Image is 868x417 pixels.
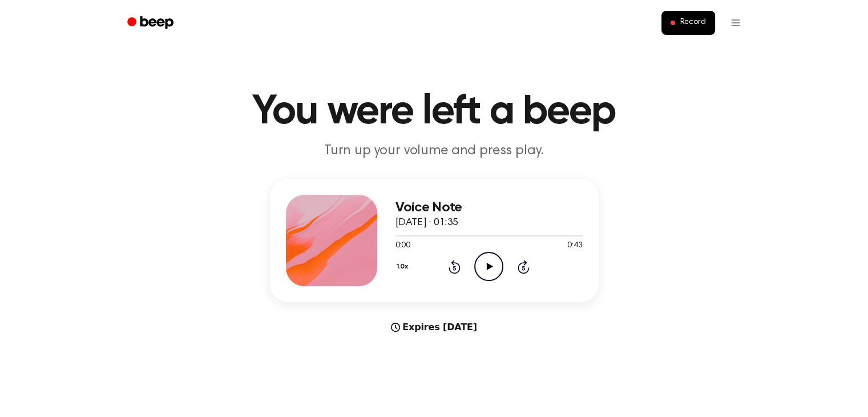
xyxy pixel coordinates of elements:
button: 1.0x [395,257,413,276]
a: Beep [119,12,184,34]
span: Record [680,18,705,28]
span: 0:00 [395,240,410,252]
span: [DATE] · 01:35 [395,218,458,228]
p: Turn up your volume and press play. [215,142,653,161]
button: Record [661,11,714,35]
span: 0:43 [567,240,582,252]
h1: You were left a beep [142,91,726,133]
button: Open menu [722,9,749,37]
h3: Voice Note [395,200,583,215]
div: Expires [DATE] [270,320,599,334]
